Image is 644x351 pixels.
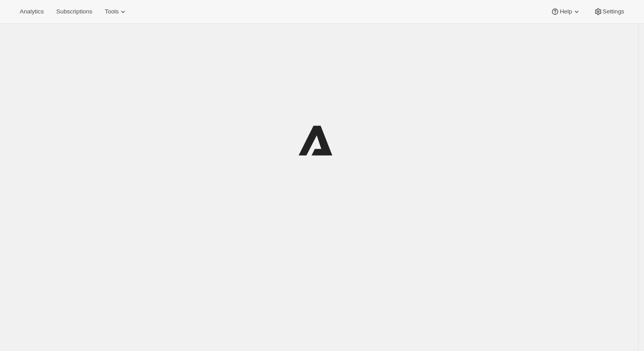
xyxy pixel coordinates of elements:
[588,5,630,18] button: Settings
[603,8,624,15] span: Settings
[56,8,92,15] span: Subscriptions
[560,8,572,15] span: Help
[105,8,119,15] span: Tools
[545,5,586,18] button: Help
[20,8,44,15] span: Analytics
[51,5,97,18] button: Subscriptions
[99,5,133,18] button: Tools
[14,5,49,18] button: Analytics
